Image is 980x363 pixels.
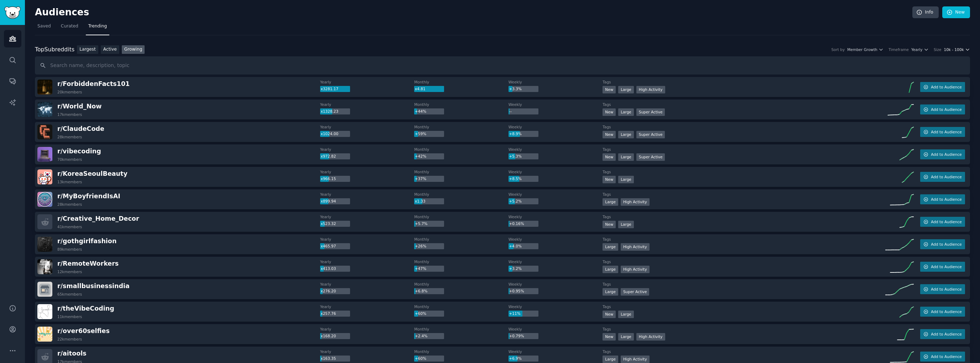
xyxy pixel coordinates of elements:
[920,307,965,317] button: Add to Audience
[320,169,415,174] dt: Yearly
[57,157,82,162] div: 70k members
[509,214,603,219] dt: Weekly
[414,192,509,197] dt: Monthly
[931,107,961,112] span: Add to Audience
[57,260,119,267] span: r/ RemoteWorkers
[509,80,603,85] dt: Weekly
[35,21,53,35] a: Saved
[603,108,616,116] div: New
[320,132,338,136] span: x1024.00
[603,176,616,183] div: New
[920,262,965,272] button: Add to Audience
[931,332,961,337] span: Add to Audience
[320,199,336,203] span: x899.94
[414,102,509,107] dt: Monthly
[618,153,634,161] div: Large
[57,314,82,319] div: 11k members
[320,237,415,242] dt: Yearly
[320,102,415,107] dt: Yearly
[509,87,522,91] span: +3.3%
[320,124,415,129] dt: Yearly
[415,356,426,361] span: +60%
[920,104,965,114] button: Add to Audience
[931,85,961,90] span: Add to Audience
[509,311,521,316] span: +11%
[920,239,965,249] button: Add to Audience
[636,131,665,138] div: Super Active
[920,329,965,339] button: Add to Audience
[603,356,618,363] div: Large
[603,147,885,152] dt: Tags
[57,282,130,290] span: r/ smallbusinessindia
[942,6,970,19] a: New
[603,198,618,206] div: Large
[57,305,114,312] span: r/ theVibeCoding
[320,214,415,219] dt: Yearly
[509,109,512,113] span: --
[320,154,336,158] span: x972.82
[931,264,961,269] span: Add to Audience
[320,177,336,181] span: x966.15
[57,193,120,200] span: r/ MyBoyfriendIsAI
[57,90,82,94] div: 20k members
[509,349,603,354] dt: Weekly
[320,192,415,197] dt: Yearly
[636,108,665,116] div: Super Active
[509,132,522,136] span: +8.9%
[621,288,650,296] div: Super Active
[320,282,415,287] dt: Yearly
[509,334,524,338] span: +0.79%
[415,177,426,181] span: +37%
[35,7,912,18] h2: Audiences
[944,47,970,52] button: 10k - 100k
[320,289,336,293] span: x276.20
[603,304,885,309] dt: Tags
[320,80,415,85] dt: Yearly
[911,47,922,52] span: Yearly
[37,259,52,274] img: RemoteWorkers
[509,221,524,226] span: +0.16%
[618,333,634,341] div: Large
[603,124,885,129] dt: Tags
[603,288,618,296] div: Large
[920,194,965,204] button: Add to Audience
[603,131,616,138] div: New
[920,149,965,159] button: Add to Audience
[603,192,885,197] dt: Tags
[509,327,603,332] dt: Weekly
[509,192,603,197] dt: Weekly
[621,243,650,251] div: High Activity
[931,219,961,224] span: Add to Audience
[618,108,634,116] div: Large
[414,169,509,174] dt: Monthly
[603,153,616,161] div: New
[415,154,426,158] span: +42%
[636,153,665,161] div: Super Active
[603,327,885,332] dt: Tags
[57,80,130,87] span: r/ ForbiddenFacts101
[509,282,603,287] dt: Weekly
[603,282,885,287] dt: Tags
[415,244,426,248] span: +26%
[35,56,970,75] input: Search name, description, topic
[414,147,509,152] dt: Monthly
[415,199,426,203] span: x1.33
[37,304,52,319] img: theVibeCoding
[320,356,336,361] span: x163.35
[920,172,965,182] button: Add to Audience
[86,21,109,35] a: Trending
[920,284,965,294] button: Add to Audience
[621,198,650,206] div: High Activity
[847,47,883,52] button: Member Growth
[603,169,885,174] dt: Tags
[618,221,634,228] div: Large
[57,125,104,132] span: r/ ClaudeCode
[320,266,336,271] span: x413.03
[415,289,427,293] span: +6.8%
[931,129,961,134] span: Add to Audience
[920,127,965,137] button: Add to Audience
[415,311,426,316] span: +60%
[415,109,426,113] span: +44%
[618,311,634,318] div: Large
[4,6,21,19] img: GummySearch logo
